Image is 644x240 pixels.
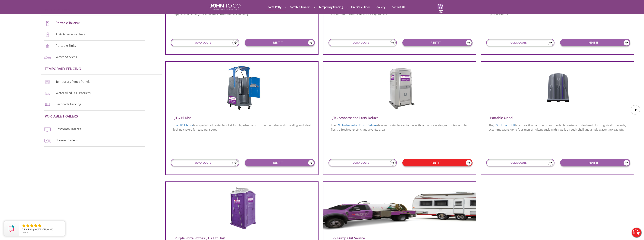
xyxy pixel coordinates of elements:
[438,4,443,9] img: cart a
[166,115,318,121] h3: JTG Hi-Rise
[390,40,396,45] img: icon
[548,40,553,45] img: icon
[30,223,34,228] li: 
[328,159,397,166] a: QUICK QUOTE
[56,55,77,59] a: Waste Services
[481,115,634,121] h3: Portable Urinal
[629,225,644,240] button: Live Chat
[33,223,38,228] li: 
[466,160,472,166] img: icon
[44,32,52,37] img: ADA-units-new.png
[336,123,377,127] a: JTG Ambassador Flush Deluxe
[56,127,81,131] a: Restroom Trailers
[232,40,238,45] img: icon
[560,159,630,166] a: RENT IT
[316,3,346,11] a: Temporary Fencing
[45,114,78,118] a: Portable trailers
[56,21,80,25] a: Portable Toilets >
[287,3,313,11] a: Portable Trailers
[56,91,91,95] a: Water-filled LCD Barriers
[323,115,476,121] h3: JTG Ambassador Flush Deluxe
[44,102,52,107] img: barricade-fencing-icon-new.png
[323,123,476,132] p: The elevates portable sanitation with an upscale design, foot-controlled flush, a freshwater sink...
[548,160,553,166] img: icon
[22,228,23,231] span: 5
[560,39,630,46] a: RENT IT
[166,123,318,132] p: is a specialized portable toilet for high-rise construction, featuring a sturdy sling and steel l...
[44,127,52,132] img: restroom-trailers-new.png
[466,40,472,46] img: icon
[24,228,34,231] span: Star Rating
[402,39,473,46] a: RENT IT
[56,32,85,36] a: ADA Accessible Units
[44,80,52,85] img: chan-link-fencing-new.png
[45,66,81,71] a: Temporary Fencing
[223,66,261,110] img: JTG-Hi-Rise-Unit.png
[37,228,53,231] span: [PERSON_NAME]
[171,39,239,46] a: QUICK QUOTE
[224,187,260,231] img: Purple-Porta-Potties-JTG-Lift-Unit.png
[245,39,315,46] a: RENT IT
[542,66,573,104] img: JTG-Urinal-Unit.png.webp
[56,44,76,48] a: Portable Sinks
[8,225,15,232] img: Review Rating
[245,159,315,166] a: RENT IT
[486,159,554,166] a: QUICK QUOTE
[44,91,52,96] img: water-filled%20barriers-new.png
[56,80,90,84] a: Temporary Fence Panels
[328,39,397,46] a: QUICK QUOTE
[232,160,238,166] img: icon
[624,160,630,166] img: icon
[348,3,373,11] a: Unit Calculator
[439,6,443,14] span: (0)
[56,102,81,106] a: Barricade Fencing
[390,160,396,166] img: icon
[44,138,52,143] img: shower-trailers-new.png
[382,66,418,109] img: JTG-Ambassador-Flush-Deluxe.png.webp
[389,3,408,11] a: Contact Us
[265,3,284,11] a: Porta Potty
[22,230,29,233] span: [DATE]
[22,223,26,228] li: 
[308,160,314,166] img: icon
[624,40,630,46] img: icon
[209,4,240,10] img: JOHN to go
[44,55,52,60] img: waste-services-new.png
[486,39,554,46] a: QUICK QUOTE
[45,8,70,12] a: Porta Potties
[402,159,473,166] a: RENT IT
[56,138,78,142] a: Shower Trailers
[26,223,30,228] li: 
[171,159,239,166] a: QUICK QUOTE
[323,187,476,231] img: rv-pump-out.png.webp
[37,223,42,228] li: 
[22,228,62,231] span: by
[374,3,388,11] a: Gallery
[173,123,193,127] a: The JTG Hi-Rise
[308,40,314,46] img: icon
[493,123,515,127] a: JTG Urinal Unit
[44,44,52,49] img: portable-sinks-new.png
[44,21,52,26] img: portable-toilets-new.png
[481,123,634,132] p: The is a practical and efficient portable restroom designed for high-traffic events, accommodatin...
